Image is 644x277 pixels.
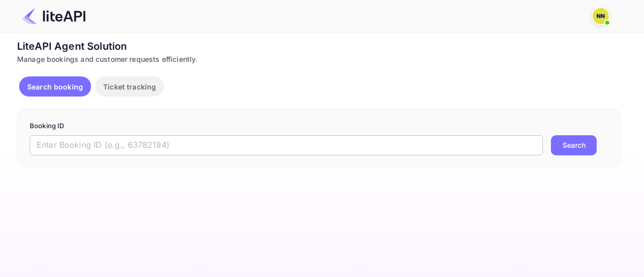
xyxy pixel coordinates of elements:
[593,8,609,24] img: N/A N/A
[30,135,543,155] input: Enter Booking ID (e.g., 63782194)
[22,8,86,24] img: LiteAPI Logo
[103,81,156,92] p: Ticket tracking
[551,135,597,155] button: Search
[30,121,608,131] p: Booking ID
[27,81,83,92] p: Search booking
[17,39,621,54] div: LiteAPI Agent Solution
[17,54,621,64] div: Manage bookings and customer requests efficiently.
